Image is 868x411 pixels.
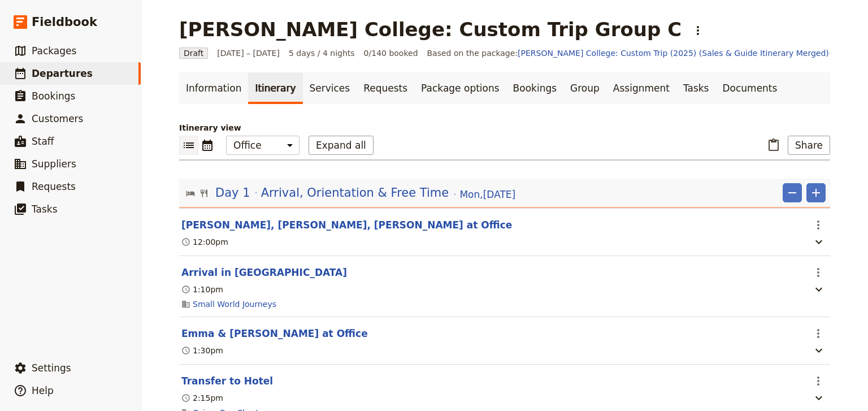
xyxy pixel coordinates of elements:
button: Edit this itinerary item [181,374,273,388]
a: Bookings [506,72,563,104]
button: Actions [688,21,708,40]
button: Edit this itinerary item [181,327,368,340]
span: Arrival, Orientation & Free Time [261,184,449,201]
span: Customers [32,113,83,124]
button: Calendar view [198,136,217,155]
button: Edit day information [186,184,515,201]
a: Tasks [676,72,716,104]
div: 1:10pm [181,284,223,295]
a: Services [303,72,357,104]
button: List view [179,136,198,155]
span: 0/140 booked [364,47,418,59]
span: Draft [179,47,208,59]
span: Based on the package: [427,47,829,59]
button: Edit this itinerary item [181,266,347,279]
div: 1:30pm [181,345,223,356]
div: 12:00pm [181,236,228,248]
span: Help [32,385,54,396]
span: Departures [32,68,93,79]
span: Settings [32,362,71,374]
span: [DATE] – [DATE] [217,47,280,59]
span: Day 1 [215,184,250,201]
a: Information [179,72,248,104]
button: Actions [809,215,828,235]
p: Itinerary view [179,122,830,133]
button: Actions [809,263,828,282]
button: Remove [783,183,802,202]
a: Documents [715,72,784,104]
button: Expand all [309,136,374,155]
a: Requests [357,72,414,104]
a: Small World Journeys [193,298,276,310]
span: Suppliers [32,158,76,170]
span: Bookings [32,90,75,102]
div: 2:15pm [181,392,223,404]
span: Mon , [DATE] [459,188,515,201]
span: Tasks [32,204,58,215]
span: 5 days / 4 nights [289,47,355,59]
a: Itinerary [248,72,302,104]
a: Package options [414,72,506,104]
a: [PERSON_NAME] College: Custom Trip (2025) (Sales & Guide Itinerary Merged) [518,49,829,58]
button: Edit this itinerary item [181,218,512,232]
span: Staff [32,136,54,147]
span: Fieldbook [32,14,97,31]
h1: [PERSON_NAME] College: Custom Trip Group C [179,18,682,41]
button: Actions [809,371,828,391]
button: Actions [809,324,828,343]
button: Add [806,183,826,202]
a: Assignment [606,72,676,104]
span: Packages [32,45,76,57]
button: Share [788,136,830,155]
a: Group [563,72,606,104]
button: Paste itinerary item [764,136,783,155]
span: Requests [32,181,76,192]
